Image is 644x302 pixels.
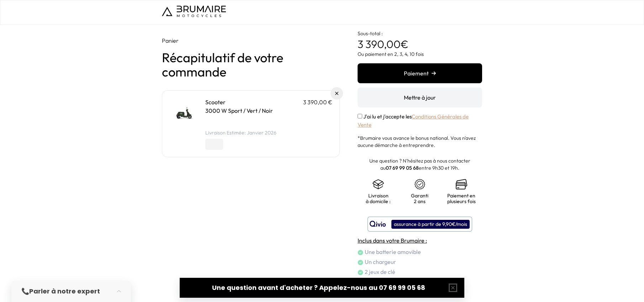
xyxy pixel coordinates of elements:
li: Une batterie amovible [358,248,482,256]
div: assurance à partir de 9,90€/mois [391,220,470,229]
p: Ou paiement en 2, 3, 4, 10 fois [358,51,482,58]
img: check.png [358,250,363,255]
span: Sous-total : [358,30,383,37]
li: 2 jeux de clé [358,267,482,276]
p: Une question ? N'hésitez pas à nous contacter au entre 9h30 et 19h. [358,157,482,171]
li: Un chargeur [358,258,482,266]
img: check.png [358,260,363,265]
span: 3 390,00 [358,37,401,51]
img: right-arrow.png [432,71,436,75]
button: assurance à partir de 9,90€/mois [368,217,472,232]
img: Supprimer du panier [335,92,338,95]
a: 07 69 99 05 68 [386,165,419,171]
img: Scooter - 3000 W Sport / Vert / Noir [169,98,200,128]
img: shipping.png [373,179,384,190]
a: Scooter [205,99,226,106]
p: Livraison à domicile : [365,193,392,204]
p: 3 390,00 € [303,98,332,106]
li: Livraison Estimée: Janvier 2026 [205,129,332,136]
button: Paiement [358,63,482,83]
p: 3000 W Sport / Vert / Noir [205,106,332,115]
a: Conditions Générales de Vente [358,113,469,128]
p: *Brumaire vous avance le bonus national. Vous n'avez aucune démarche à entreprendre. [358,134,482,149]
h1: Récapitulatif de votre commande [162,51,340,79]
label: J'ai lu et j'accepte les [358,113,469,128]
p: € [358,25,482,51]
img: check.png [358,270,363,275]
button: Mettre à jour [358,88,482,107]
p: Paiement en plusieurs fois [447,193,476,204]
p: Panier [162,36,340,45]
img: logo qivio [370,220,386,228]
img: Logo de Brumaire [162,6,226,17]
img: certificat-de-garantie.png [414,179,426,190]
img: credit-cards.png [456,179,467,190]
p: Garanti 2 ans [406,193,434,204]
h4: Inclus dans votre Brumaire : [358,236,482,245]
